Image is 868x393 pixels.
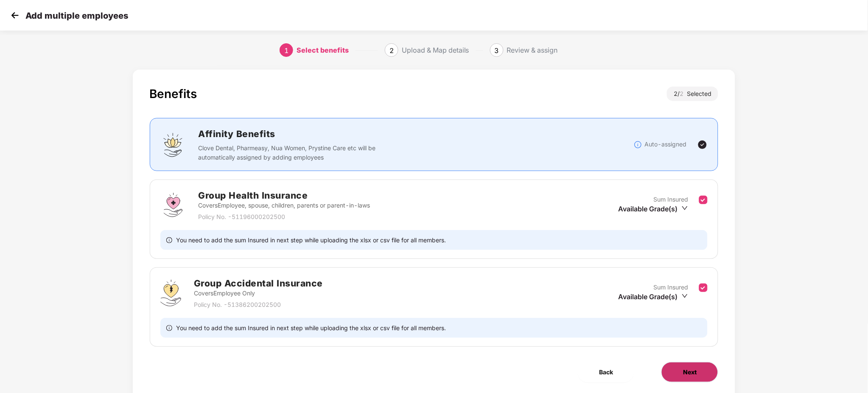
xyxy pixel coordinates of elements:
p: Clove Dental, Pharmeasy, Nua Women, Prystine Care etc will be automatically assigned by adding em... [199,143,381,162]
div: Upload & Map details [402,43,469,57]
div: Benefits [150,87,197,101]
span: You need to add the sum Insured in next step while uploading the xlsx or csv file for all members. [176,236,446,244]
h2: Group Health Insurance [199,188,370,202]
p: Policy No. - 51196000202500 [199,212,370,222]
p: Covers Employee, spouse, children, parents or parent-in-laws [199,201,370,210]
p: Add multiple employees [25,11,128,21]
span: 2 [389,46,394,55]
span: 2 [680,90,687,97]
div: Available Grade(s) [618,292,688,301]
p: Covers Employee Only [194,289,323,298]
p: Sum Insured [653,283,688,292]
div: 2 / Selected [667,87,718,101]
img: svg+xml;base64,PHN2ZyB4bWxucz0iaHR0cDovL3d3dy53My5vcmcvMjAwMC9zdmciIHdpZHRoPSIzMCIgaGVpZ2h0PSIzMC... [8,9,21,22]
span: info-circle [166,324,172,332]
div: Review & assign [507,43,558,57]
img: svg+xml;base64,PHN2ZyB4bWxucz0iaHR0cDovL3d3dy53My5vcmcvMjAwMC9zdmciIHdpZHRoPSI0OS4zMjEiIGhlaWdodD... [160,280,181,306]
span: 3 [495,46,499,55]
img: svg+xml;base64,PHN2ZyBpZD0iVGljay0yNHgyNCIgeG1sbnM9Imh0dHA6Ly93d3cudzMub3JnLzIwMDAvc3ZnIiB3aWR0aD... [697,140,708,150]
span: info-circle [166,236,172,244]
span: 1 [284,46,288,55]
p: Policy No. - 51386200202500 [194,300,323,309]
p: Sum Insured [653,195,688,204]
span: down [682,293,688,299]
p: Auto-assigned [644,140,686,149]
span: You need to add the sum Insured in next step while uploading the xlsx or csv file for all members. [176,324,446,332]
h2: Group Accidental Insurance [194,276,323,290]
img: svg+xml;base64,PHN2ZyBpZD0iR3JvdXBfSGVhbHRoX0luc3VyYW5jZSIgZGF0YS1uYW1lPSJHcm91cCBIZWFsdGggSW5zdX... [160,192,186,218]
span: down [682,205,688,211]
button: Back [578,362,634,382]
span: Back [599,368,613,377]
img: svg+xml;base64,PHN2ZyBpZD0iSW5mb18tXzMyeDMyIiBkYXRhLW5hbWU9IkluZm8gLSAzMngzMiIgeG1sbnM9Imh0dHA6Ly... [634,140,642,149]
div: Available Grade(s) [618,204,688,213]
div: Select benefits [297,43,349,57]
span: Next [683,368,697,377]
h2: Affinity Benefits [199,127,503,141]
button: Next [661,362,718,382]
img: svg+xml;base64,PHN2ZyBpZD0iQWZmaW5pdHlfQmVuZWZpdHMiIGRhdGEtbmFtZT0iQWZmaW5pdHkgQmVuZWZpdHMiIHhtbG... [160,132,186,157]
